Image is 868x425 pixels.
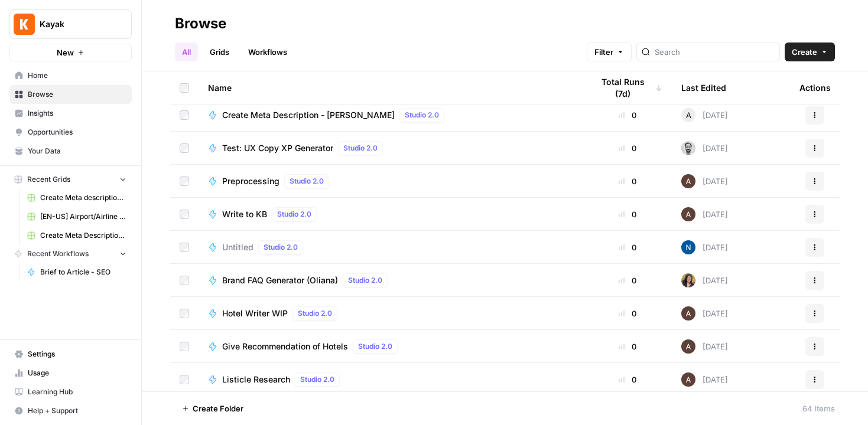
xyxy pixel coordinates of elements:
[222,308,288,319] span: Hotel Writer WIP
[28,146,126,156] span: Your Data
[802,403,835,414] div: 64 Items
[208,207,574,221] a: Write to KBStudio 2.0
[208,174,574,188] a: PreprocessingStudio 2.0
[14,14,35,35] img: Kayak Logo
[175,14,226,33] div: Browse
[686,109,691,121] span: A
[203,42,236,61] a: Grids
[175,399,251,418] button: Create Folder
[22,188,132,207] a: Create Meta description ([PERSON_NAME]) Grid
[222,109,395,121] span: Create Meta Description - [PERSON_NAME]
[655,46,775,58] input: Search
[9,364,132,382] a: Usage
[9,85,132,104] a: Browse
[28,368,126,378] span: Usage
[681,339,695,354] img: wtbmvrjo3qvncyiyitl6zoukl9gz
[405,110,439,120] span: Studio 2.0
[264,242,298,253] span: Studio 2.0
[9,123,132,142] a: Opportunities
[587,42,632,61] button: Filter
[9,104,132,123] a: Insights
[593,341,662,352] div: 0
[277,209,311,220] span: Studio 2.0
[222,142,333,154] span: Test: UX Copy XP Generator
[28,127,126,138] span: Opportunities
[241,42,294,61] a: Workflows
[28,406,126,416] span: Help + Support
[594,46,613,58] span: Filter
[593,374,662,385] div: 0
[300,374,334,385] span: Studio 2.0
[681,273,728,287] div: [DATE]
[57,47,74,58] span: New
[681,240,728,254] div: [DATE]
[208,108,574,122] a: Create Meta Description - [PERSON_NAME]Studio 2.0
[222,274,338,286] span: Brand FAQ Generator (Oliana)
[9,44,132,61] button: New
[593,175,662,187] div: 0
[681,207,695,221] img: wtbmvrjo3qvncyiyitl6zoukl9gz
[681,141,695,155] img: lemk4kch0nuxk7w1xh7asgdteu4z
[208,339,574,354] a: Give Recommendation of HotelsStudio 2.0
[9,171,132,188] button: Recent Grids
[9,382,132,401] a: Learning Hub
[681,306,728,321] div: [DATE]
[208,71,574,104] div: Name
[27,249,89,259] span: Recent Workflows
[593,142,662,154] div: 0
[222,341,348,352] span: Give Recommendation of Hotels
[222,208,267,220] span: Write to KB
[681,174,728,188] div: [DATE]
[593,308,662,319] div: 0
[681,207,728,221] div: [DATE]
[222,241,253,253] span: Untitled
[40,192,126,203] span: Create Meta description ([PERSON_NAME]) Grid
[593,71,662,104] div: Total Runs (7d)
[785,42,835,61] button: Create
[222,175,279,187] span: Preprocessing
[27,174,70,185] span: Recent Grids
[593,274,662,286] div: 0
[28,70,126,81] span: Home
[792,46,817,58] span: Create
[208,306,574,321] a: Hotel Writer WIPStudio 2.0
[208,372,574,387] a: Listicle ResearchStudio 2.0
[208,141,574,155] a: Test: UX Copy XP GeneratorStudio 2.0
[9,9,132,39] button: Workspace: Kayak
[193,403,243,414] span: Create Folder
[348,275,382,286] span: Studio 2.0
[681,372,695,387] img: wtbmvrjo3qvncyiyitl6zoukl9gz
[175,42,198,61] a: All
[681,339,728,354] div: [DATE]
[40,267,126,277] span: Brief to Article - SEO
[681,273,695,287] img: re7xpd5lpd6r3te7ued3p9atxw8h
[9,345,132,364] a: Settings
[593,109,662,121] div: 0
[9,142,132,161] a: Your Data
[358,341,392,352] span: Studio 2.0
[681,372,728,387] div: [DATE]
[9,245,132,263] button: Recent Workflows
[40,230,126,241] span: Create Meta Description ([PERSON_NAME]) Grid
[40,18,111,30] span: Kayak
[28,89,126,100] span: Browse
[681,174,695,188] img: wtbmvrjo3qvncyiyitl6zoukl9gz
[681,240,695,254] img: n7pe0zs00y391qjouxmgrq5783et
[22,263,132,282] a: Brief to Article - SEO
[222,374,290,385] span: Listicle Research
[22,226,132,245] a: Create Meta Description ([PERSON_NAME]) Grid
[208,273,574,287] a: Brand FAQ Generator (Oliana)Studio 2.0
[9,66,132,85] a: Home
[681,306,695,321] img: wtbmvrjo3qvncyiyitl6zoukl9gz
[28,349,126,359] span: Settings
[208,240,574,254] a: UntitledStudio 2.0
[298,308,332,319] span: Studio 2.0
[9,401,132,420] button: Help + Support
[593,241,662,253] div: 0
[290,176,324,187] span: Studio 2.0
[799,71,831,104] div: Actions
[40,211,126,222] span: [EN-US] Airport/Airline Content Refresh
[681,141,728,155] div: [DATE]
[22,207,132,226] a: [EN-US] Airport/Airline Content Refresh
[681,71,726,104] div: Last Edited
